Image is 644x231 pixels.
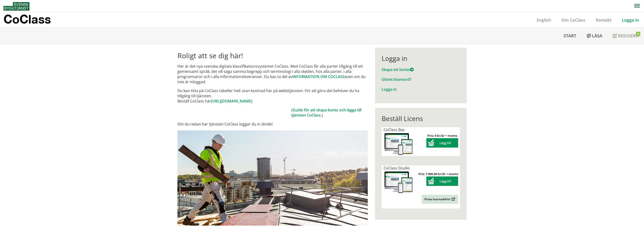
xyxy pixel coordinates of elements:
[426,179,458,183] a: Lägg till
[451,197,455,201] img: Outbound.png
[384,132,414,156] img: coclass-license.jpg
[211,98,252,104] a: [URL][DOMAIN_NAME]
[177,51,368,60] h1: Roligt att se dig här!
[564,33,576,39] span: Start
[177,88,368,104] p: Du kan titta på CoClass tabeller helt utan kostnad här på webbtjänsten. För att göra det behöver ...
[426,141,458,145] a: Lägg till
[382,87,397,92] a: Logga in
[384,127,405,132] span: CoClass Bas
[4,13,61,27] a: CoClass
[384,171,414,194] img: coclass-license.jpg
[427,133,457,138] strong: Pris: 0 kr/år + moms
[617,17,644,23] a: Logga in
[382,54,460,62] div: Logga in
[4,2,29,11] img: Svensk Byggtjänst
[292,74,345,79] a: INFORMATION OM COCLASS
[532,17,556,23] a: English
[591,17,617,23] a: Kontakt
[291,107,368,118] td: ( .)
[556,17,591,23] a: Om CoClass
[4,16,51,22] p: CoClass
[558,27,581,44] a: Start
[422,195,458,204] a: Prova kostnadsfritt
[177,121,368,127] p: Om du redan har tjänsten CoClass loggar du in direkt!
[177,64,368,84] p: Här är det nya svenska digitala klassifikationssystemet CoClass. Med CoClass får alla parter till...
[384,165,410,171] span: CoClass Studio
[426,138,458,148] button: Lägg till
[426,176,458,186] button: Lägg till
[418,172,458,176] strong: Pris: 7 900,00 kr/år + moms
[177,130,368,226] img: login.jpg
[382,67,414,72] a: Skapa ett konto
[592,33,602,39] span: Läsa
[581,27,608,44] a: Läsa
[382,114,460,122] div: Beställ Licens
[291,107,361,118] a: Guide för att skapa konto och lägga till tjänsten CoClass
[382,77,411,82] a: Glömt lösenord?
